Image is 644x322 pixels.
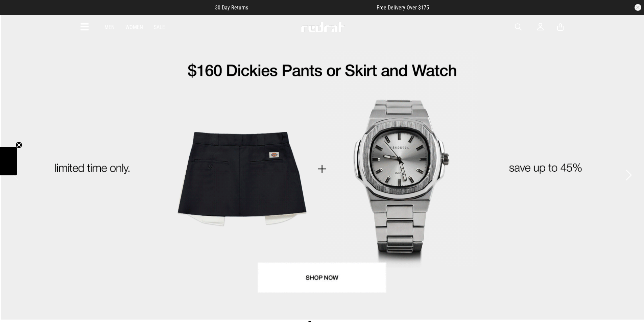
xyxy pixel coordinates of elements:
iframe: Customer reviews powered by Trustpilot [262,4,363,11]
a: Sale [154,24,165,30]
img: Redrat logo [301,22,345,32]
a: Women [125,24,143,30]
button: Close teaser [16,142,22,148]
a: Men [104,24,115,30]
span: Free Delivery Over $175 [377,4,429,11]
span: 30 Day Returns [215,4,248,11]
button: Next slide [624,168,633,182]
